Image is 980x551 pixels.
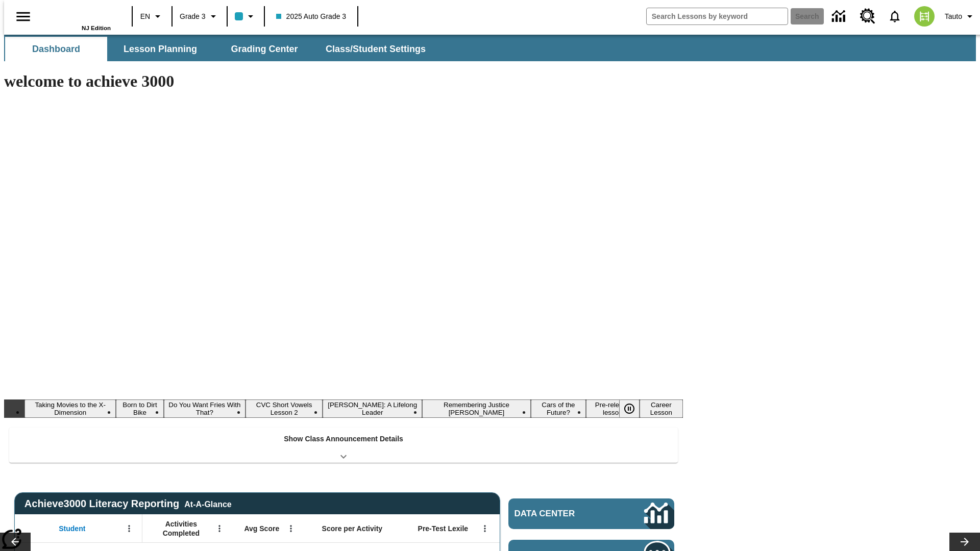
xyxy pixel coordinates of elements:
button: Pause [619,399,640,418]
div: Home [44,4,111,31]
span: Data Center [514,509,610,519]
button: Grading Center [213,37,315,61]
button: Slide 5 Dianne Feinstein: A Lifelong Leader [323,399,422,418]
div: SubNavbar [4,35,976,61]
button: Class/Student Settings [317,37,434,61]
div: SubNavbar [4,37,435,61]
a: Data Center [826,3,854,31]
span: Achieve3000 Literacy Reporting [24,498,232,510]
a: Resource Center, Will open in new tab [854,3,881,30]
input: search field [647,8,788,24]
img: avatar image [914,6,935,27]
a: Notifications [881,3,908,30]
span: Pre-Test Lexile [418,524,469,533]
button: Lesson carousel, Next [949,533,980,551]
button: Open Menu [121,521,137,536]
button: Language: EN, Select a language [136,7,168,26]
span: NJ Edition [82,25,111,31]
p: Show Class Announcement Details [284,434,403,444]
h1: welcome to achieve 3000 [4,72,683,91]
button: Slide 7 Cars of the Future? [531,399,586,418]
button: Slide 6 Remembering Justice O'Connor [422,399,531,418]
span: Tauto [945,11,962,22]
span: EN [140,11,150,22]
a: Data Center [508,498,674,529]
button: Open Menu [212,521,227,536]
button: Open Menu [477,521,493,536]
span: 2025 Auto Grade 3 [276,11,347,22]
div: Pause [619,399,650,418]
button: Open side menu [8,2,38,32]
button: Grade: Grade 3, Select a grade [176,7,224,26]
button: Slide 8 Pre-release lesson [586,399,640,418]
div: Show Class Announcement Details [9,428,678,463]
button: Lesson Planning [109,37,211,61]
span: Score per Activity [322,524,383,533]
span: Activities Completed [148,519,215,538]
button: Slide 1 Taking Movies to the X-Dimension [24,399,116,418]
button: Class color is light blue. Change class color [231,7,261,26]
button: Slide 2 Born to Dirt Bike [116,399,163,418]
button: Open Menu [283,521,299,536]
span: Avg Score [244,524,279,533]
span: Grade 3 [180,11,206,22]
button: Slide 3 Do You Want Fries With That? [164,399,246,418]
button: Dashboard [5,37,107,61]
button: Slide 4 CVC Short Vowels Lesson 2 [246,399,323,418]
a: Home [44,5,111,25]
button: Slide 9 Career Lesson [640,399,683,418]
button: Select a new avatar [908,3,941,30]
span: Student [59,524,85,533]
div: At-A-Glance [184,498,231,509]
button: Profile/Settings [941,7,980,26]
